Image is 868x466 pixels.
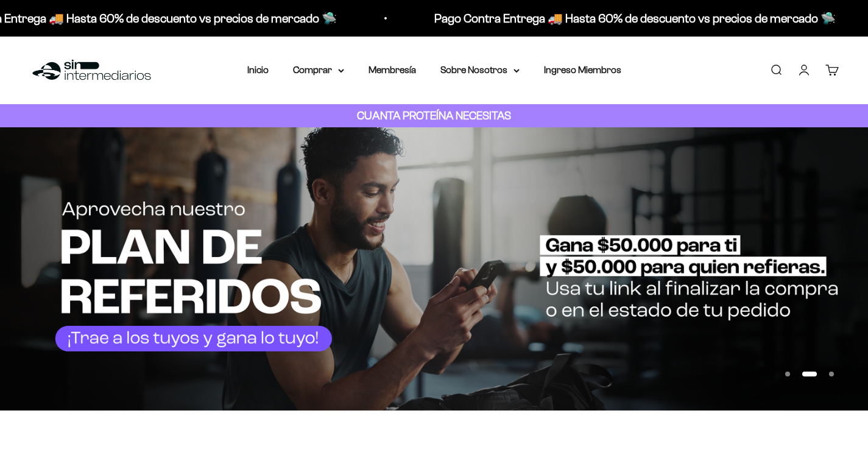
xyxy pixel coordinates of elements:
[369,65,416,75] a: Membresía
[293,62,344,78] summary: Comprar
[431,9,832,28] p: Pago Contra Entrega 🚚 Hasta 60% de descuento vs precios de mercado 🛸
[247,65,269,75] a: Inicio
[440,62,520,78] summary: Sobre Nosotros
[544,65,621,75] a: Ingreso Miembros
[357,109,511,122] strong: CUANTA PROTEÍNA NECESITAS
